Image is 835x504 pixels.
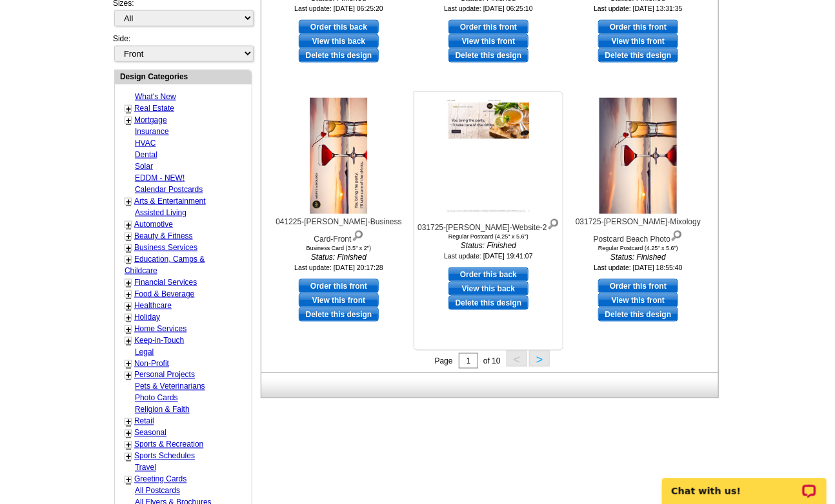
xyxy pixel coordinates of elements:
[547,216,559,230] img: view design details
[126,359,131,369] a: +
[448,296,528,310] a: Delete this design
[593,98,683,214] img: 031725-Mary-Mixology Postcard Beach Photo
[135,173,185,182] a: EDDM - NEW!
[567,245,709,251] div: Regular Postcard (4.25" x 5.6")
[134,243,197,252] a: Business Services
[294,98,383,214] img: 041225-Mary-Business Card-Front
[126,231,131,242] a: +
[113,33,252,63] div: Side:
[435,356,453,365] span: Page
[444,5,533,12] small: Last update: [DATE] 06:25:10
[594,5,683,12] small: Last update: [DATE] 13:31:35
[135,92,176,101] a: What's New
[598,293,678,307] a: View this front
[299,20,379,34] a: use this design
[443,98,533,214] img: 031725-Mary-Website-2
[126,371,131,381] a: +
[134,301,172,310] a: Healthcare
[126,289,131,300] a: +
[126,440,131,451] a: +
[135,487,180,496] a: All Postcards
[294,264,383,271] small: Last update: [DATE] 20:17:28
[134,371,195,380] a: Personal Projects
[135,405,190,414] a: Religion & Faith
[567,216,709,245] div: 031725-[PERSON_NAME]-Mixology Postcard Beach Photo
[126,417,131,427] a: +
[126,475,131,485] a: +
[126,313,131,323] a: +
[654,463,835,504] iframe: LiveChat chat widget
[125,255,205,275] a: Education, Camps & Childcare
[134,220,173,229] a: Automotive
[448,34,528,48] a: View this front
[126,115,131,126] a: +
[134,324,186,333] a: Home Services
[417,216,559,233] div: 031725-[PERSON_NAME]-Website-2
[598,279,678,293] a: use this design
[135,185,203,194] a: Calendar Postcards
[135,139,156,148] a: HVAC
[126,278,131,288] a: +
[567,251,709,263] i: Status: Finished
[134,429,166,438] a: Seasonal
[507,351,527,367] button: <
[134,475,186,484] a: Greeting Cards
[135,394,178,403] a: Photo Cards
[448,20,528,34] a: use this design
[126,429,131,439] a: +
[268,245,410,251] div: Business Card (3.5" x 2")
[134,336,184,345] a: Keep-in-Touch
[299,279,379,293] a: use this design
[126,243,131,253] a: +
[299,48,379,63] a: Delete this design
[134,440,203,449] a: Sports & Recreation
[134,104,174,113] a: Real Estate
[598,48,678,63] a: Delete this design
[135,463,156,472] a: Travel
[126,324,131,334] a: +
[598,307,678,322] a: Delete this design
[483,356,501,365] span: of 10
[444,252,533,260] small: Last update: [DATE] 19:41:07
[134,231,193,240] a: Beauty & Fitness
[126,336,131,346] a: +
[134,313,160,322] a: Holiday
[135,208,186,217] a: Assisted Living
[126,255,131,265] a: +
[126,197,131,207] a: +
[135,127,169,136] a: Insurance
[417,240,559,251] i: Status: Finished
[134,197,206,206] a: Arts & Entertainment
[134,417,154,426] a: Retail
[134,359,169,368] a: Non-Profit
[352,228,364,242] img: view design details
[135,347,154,356] a: Legal
[529,351,550,367] button: >
[417,233,559,240] div: Regular Postcard (4.25" x 5.6")
[448,282,528,296] a: View this back
[134,289,194,298] a: Food & Beverage
[594,264,683,271] small: Last update: [DATE] 18:55:40
[299,307,379,322] a: Delete this design
[670,228,683,242] img: view design details
[134,452,195,461] a: Sports Schedules
[134,278,197,287] a: Financial Services
[268,216,410,245] div: 041225-[PERSON_NAME]-Business Card-Front
[294,5,383,12] small: Last update: [DATE] 06:25:20
[126,104,131,114] a: +
[299,293,379,307] a: View this front
[126,452,131,462] a: +
[126,301,131,311] a: +
[448,267,528,282] a: use this design
[115,70,252,82] div: Design Categories
[126,220,131,230] a: +
[268,251,410,263] i: Status: Finished
[598,34,678,48] a: View this front
[135,382,205,391] a: Pets & Veterinarians
[135,162,153,171] a: Solar
[598,20,678,34] a: use this design
[134,115,167,124] a: Mortgage
[135,150,157,159] a: Dental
